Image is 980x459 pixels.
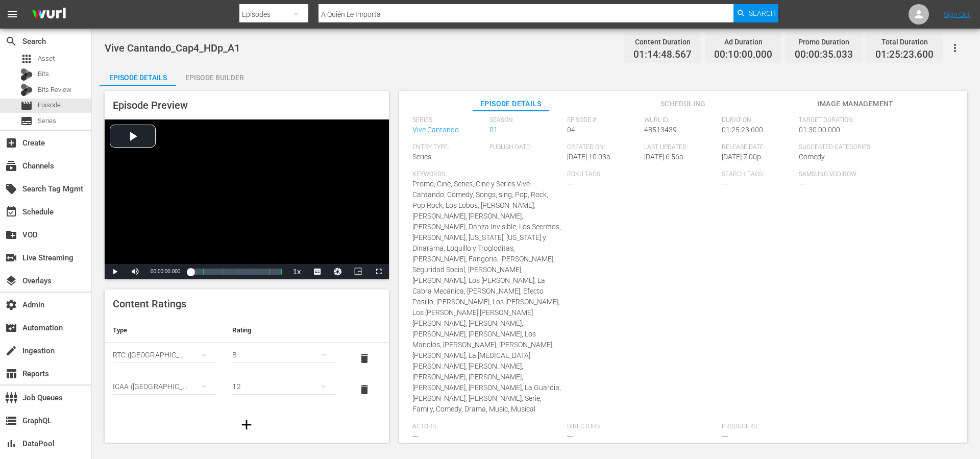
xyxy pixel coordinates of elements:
span: 01:25:23.600 [722,126,763,134]
button: delete [352,346,377,371]
span: Episode [20,100,33,112]
span: VOD [5,229,17,241]
div: ICAA ([GEOGRAPHIC_DATA]) [113,372,216,401]
button: Search [733,4,778,22]
span: --- [722,432,728,440]
span: Wurl ID: [644,116,717,125]
span: Search [749,4,776,22]
span: 48513439 [644,126,677,134]
span: --- [567,180,573,188]
span: Live Streaming [5,252,17,264]
span: Created On: [567,143,640,152]
span: 00:00:35.033 [795,49,853,61]
span: --- [567,432,573,440]
table: simple table [105,318,389,405]
button: Episode Details [100,65,176,86]
span: menu [6,8,18,20]
button: Picture-in-Picture [348,264,369,279]
span: Actors [412,423,562,431]
span: Series [20,115,33,127]
span: Reports [5,368,17,380]
div: B [232,341,335,369]
span: --- [489,153,496,161]
span: Series [38,116,56,126]
span: Image Management [817,98,894,110]
div: Bits [20,68,33,81]
span: Target Duration: [799,116,948,125]
div: Video Player [105,119,389,279]
span: Entry Type: [412,143,485,152]
div: Episode Details [100,65,176,90]
button: Jump To Time [328,264,348,279]
img: ans4CAIJ8jUAAAAAAAAAAAAAAAAAAAAAAAAgQb4GAAAAAAAAAAAAAAAAAAAAAAAAJMjXAAAAAAAAAAAAAAAAAAAAAAAAgAT5G... [24,3,73,27]
button: Mute [125,264,145,279]
span: [DATE] 10:03a [567,153,610,161]
span: 00:00:00.000 [151,269,180,274]
a: Vive Cantando [412,126,459,134]
button: delete [352,377,377,402]
span: Episode #: [567,116,640,125]
span: Overlays [5,275,17,287]
span: 01:25:23.600 [875,49,934,61]
div: Content Duration [633,35,692,49]
span: Create [5,137,17,149]
span: DataPool [5,438,17,450]
span: [DATE] 6:56a [644,153,683,161]
span: --- [799,180,805,188]
span: Job Queues [5,392,17,404]
button: Playback Rate [287,264,307,279]
div: RTC ([GEOGRAPHIC_DATA]) [113,341,216,369]
span: Episode [38,100,61,110]
span: delete [358,352,371,365]
span: GraphQL [5,415,17,427]
th: Type [105,318,224,343]
span: 01:14:48.567 [633,49,692,61]
div: Episode Builder [176,65,253,90]
span: Promo, Cine, Series, Cine y Series Vive Cantando, Comedy, Songs, sing, Pop, Rock, Pop Rock, Los L... [412,180,561,413]
span: Duration: [722,116,794,125]
a: Sign Out [944,10,970,18]
span: Vive Cantando_Cap4_HDp_A1 [105,42,240,54]
span: Season: [489,116,562,125]
span: Ingestion [5,345,17,357]
span: Bits Review [38,85,71,95]
span: Scheduling [645,98,721,110]
div: Promo Duration [795,35,853,49]
button: Episode Builder [176,65,253,86]
span: Channels [5,160,17,172]
span: Episode Preview [113,99,188,111]
span: Asset [20,53,33,65]
span: Last Updated: [644,143,717,152]
button: Fullscreen [369,264,389,279]
span: Search Tags: [722,171,794,179]
span: Samsung VOD Row: [799,171,871,179]
span: Asset [38,54,55,64]
span: --- [722,180,728,188]
span: Keywords: [412,171,562,179]
span: Bits [38,69,49,79]
span: 04 [567,126,575,134]
span: --- [412,432,419,440]
span: Schedule [5,206,17,218]
span: Automation [5,322,17,334]
button: Captions [307,264,328,279]
span: Series: [412,116,485,125]
div: Progress Bar [190,269,281,275]
span: Content Ratings [113,298,186,310]
span: Comedy [799,153,825,161]
span: Search [5,35,17,47]
span: Release Date: [722,143,794,152]
span: Publish Date: [489,143,562,152]
a: 01 [489,126,498,134]
span: Search Tag Mgmt [5,183,17,195]
span: delete [358,383,371,396]
button: Play [105,264,125,279]
span: Admin [5,299,17,311]
span: Producers [722,423,871,431]
span: [DATE] 7:00p [722,153,761,161]
span: 01:30:00.000 [799,126,840,134]
div: 12 [232,372,335,401]
div: Bits Review [20,84,33,96]
div: Ad Duration [714,35,772,49]
th: Rating [224,318,344,343]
